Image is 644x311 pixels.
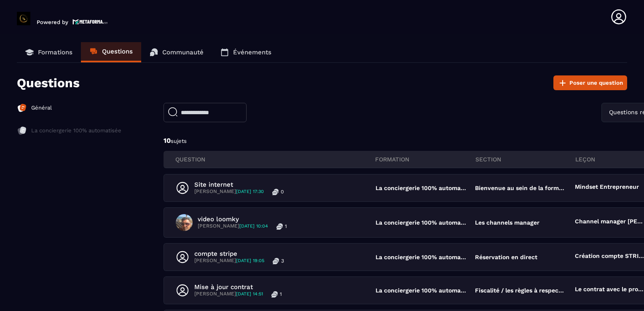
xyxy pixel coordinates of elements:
img: formation-icon-inac.db86bb20.svg [17,126,27,136]
p: Powered by [37,19,68,25]
a: Communauté [141,42,212,62]
p: 3 [281,257,284,264]
p: Bienvenue au sein de la formation LCA [475,185,566,191]
img: logo [72,18,108,25]
p: Général [31,104,52,112]
p: FORMATION [375,155,475,163]
p: Mise à jour contrat [194,283,282,291]
p: 0 [281,188,284,195]
a: Formations [17,42,81,62]
a: Questions [81,42,141,62]
p: Les channels manager [475,219,539,226]
p: video loomky [198,215,287,223]
p: Site internet [194,181,284,188]
p: compte stripe [194,250,284,257]
p: Mindset Entrepreneur [575,183,639,193]
p: La conciergerie 100% automatisée [376,219,467,226]
p: 1 [280,291,282,298]
p: 1 [285,223,287,230]
p: Événements [233,48,271,56]
p: [PERSON_NAME] [198,223,268,230]
span: [DATE] 14:51 [236,291,263,297]
p: section [475,155,575,163]
span: [DATE] 17:30 [236,189,264,194]
p: QUESTION [175,155,375,163]
p: La conciergerie 100% automatisée [376,185,467,191]
p: La conciergerie 100% automatisée [376,287,467,294]
img: logo-branding [17,12,30,25]
p: Fiscalité / les règles à respecter [475,287,566,294]
button: Poser une question [553,75,627,90]
p: [PERSON_NAME] [194,188,264,195]
p: [PERSON_NAME] [194,257,264,264]
p: Questions [102,48,133,55]
a: Événements [212,42,280,62]
span: sujets [171,138,187,144]
span: [DATE] 10:04 [239,223,268,229]
p: La conciergerie 100% automatisée [31,127,121,134]
img: formation-icon-active.2ea72e5a.svg [17,103,27,113]
p: Réservation en direct [475,254,537,260]
p: Formations [38,48,72,56]
p: La conciergerie 100% automatisée [376,254,467,260]
span: [DATE] 19:05 [236,258,264,263]
p: Questions [17,75,80,90]
p: [PERSON_NAME] [194,291,263,298]
p: Communauté [162,48,204,56]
